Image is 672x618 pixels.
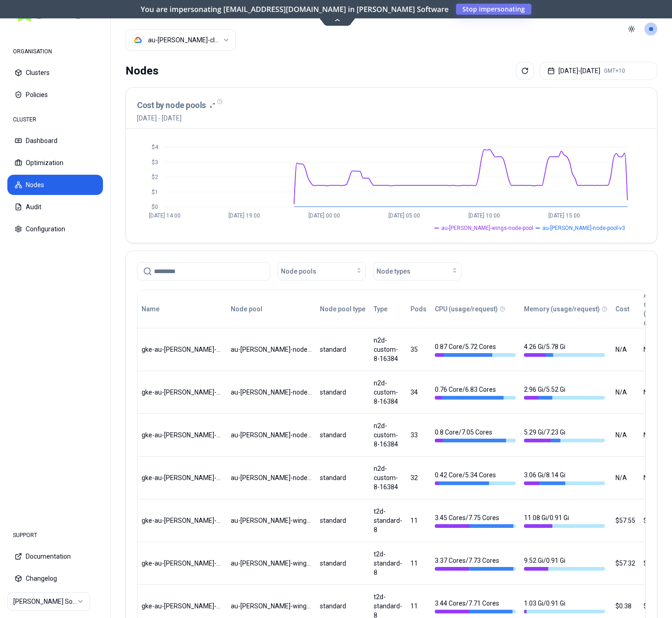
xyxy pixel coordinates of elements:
[7,526,103,544] div: SUPPORT
[435,513,516,528] div: 3.45 Cores / 7.75 Cores
[644,601,671,611] div: $0.02
[7,42,103,61] div: ORGANISATION
[152,174,158,180] tspan: $2
[374,549,402,577] div: t2d-standard-8
[615,516,635,525] div: $57.55
[410,345,427,354] div: 35
[7,131,103,151] button: Dashboard
[548,212,580,219] tspan: [DATE] 15:00
[7,175,103,195] button: Nodes
[435,556,516,571] div: 3.37 Cores / 7.73 Cores
[374,421,402,449] div: n2d-custom-8-16384
[142,516,222,525] div: gke-au-rex-cluster-au-rex-wings-node--b2f7e220-kwrm
[524,470,605,485] div: 3.06 Gi / 8.14 Gi
[410,430,427,440] div: 33
[435,428,516,442] div: 0.8 Core / 7.05 Cores
[142,473,222,482] div: gke-au-rex-cluster-au-rex-node-pool-v-638c1f6c-glxw
[142,559,222,568] div: gke-au-rex-cluster-au-rex-wings-node--6a30fb85-wh92
[435,342,516,357] div: 0.87 Core / 5.72 Cores
[435,470,516,485] div: 0.42 Core / 5.34 Cores
[7,110,103,129] div: CLUSTER
[615,473,635,482] div: N/A
[604,67,625,74] span: GMT+10
[644,473,671,482] div: N/A
[142,300,159,318] button: Name
[644,516,671,525] div: $1.80
[7,85,103,105] button: Policies
[615,559,635,568] div: $57.32
[644,430,671,440] div: N/A
[540,62,657,80] button: [DATE]-[DATE]GMT+10
[320,300,365,318] button: Node pool type
[410,516,427,525] div: 11
[441,224,533,232] span: au-[PERSON_NAME]-wings-node-pool
[142,388,222,397] div: gke-au-rex-cluster-au-rex-node-pool-v-9bed1c1a-txcw
[137,99,206,112] h3: Cost by node pools
[231,345,312,354] div: au-rex-node-pool-v3
[376,267,410,276] span: Node types
[134,36,142,44] img: gcp
[308,212,340,219] tspan: [DATE] 00:00
[644,388,671,397] div: N/A
[231,473,312,482] div: au-rex-node-pool-v3
[524,385,605,400] div: 2.96 Gi / 5.52 Gi
[615,430,635,440] div: N/A
[615,345,635,354] div: N/A
[281,267,316,276] span: Node pools
[524,556,605,571] div: 9.52 Gi / 0.91 Gi
[320,345,365,354] div: standard
[374,464,402,492] div: n2d-custom-8-16384
[524,599,605,613] div: 1.03 Gi / 0.91 Gi
[231,300,262,318] button: Node pool
[320,601,365,611] div: standard
[374,300,387,318] button: Type
[615,388,635,397] div: N/A
[388,212,420,219] tspan: [DATE] 05:00
[7,153,103,173] button: Optimization
[410,559,427,568] div: 11
[524,300,600,318] button: Memory (usage/request)
[125,29,236,51] button: Select a value
[149,212,181,219] tspan: [DATE] 14:00
[231,388,312,397] div: au-rex-node-pool-v3
[228,212,260,219] tspan: [DATE] 19:00
[7,219,103,239] button: Configuration
[644,291,671,327] div: Available savings (last 30 days)
[7,546,103,566] button: Documentation
[435,599,516,613] div: 3.44 Cores / 7.71 Cores
[320,430,365,440] div: standard
[615,300,629,318] button: Cost
[7,197,103,217] button: Audit
[137,114,215,123] span: [DATE] - [DATE]
[231,516,312,525] div: au-rex-wings-node-pool
[152,204,158,210] tspan: $0
[435,300,498,318] button: CPU (usage/request)
[410,388,427,397] div: 34
[142,430,222,440] div: gke-au-rex-cluster-au-rex-node-pool-v-638c1f6c-67ce
[142,601,222,611] div: gke-au-rex-cluster-au-rex-wings-node--6a30fb85-wrr6
[142,345,222,354] div: gke-au-rex-cluster-au-rex-node-pool-v-367ae14e-gf31
[125,62,159,80] div: Nodes
[7,568,103,589] button: Changelog
[644,345,671,354] div: N/A
[148,35,222,45] div: au-rex-cluster
[7,63,103,83] button: Clusters
[410,473,427,482] div: 32
[410,300,427,318] button: Pods
[524,428,605,442] div: 5.29 Gi / 7.23 Gi
[524,513,605,528] div: 11.08 Gi / 0.91 Gi
[320,473,365,482] div: standard
[152,189,158,195] tspan: $1
[152,159,158,166] tspan: $3
[524,342,605,357] div: 4.26 Gi / 5.78 Gi
[320,559,365,568] div: standard
[644,559,671,568] div: $1.94
[542,224,625,232] span: au-[PERSON_NAME]-node-pool-v3
[615,601,635,611] div: $0.38
[468,212,500,219] tspan: [DATE] 10:00
[320,388,365,397] div: standard
[374,378,402,406] div: n2d-custom-8-16384
[231,430,312,440] div: au-rex-node-pool-v3
[278,262,366,280] button: Node pools
[374,336,402,363] div: n2d-custom-8-16384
